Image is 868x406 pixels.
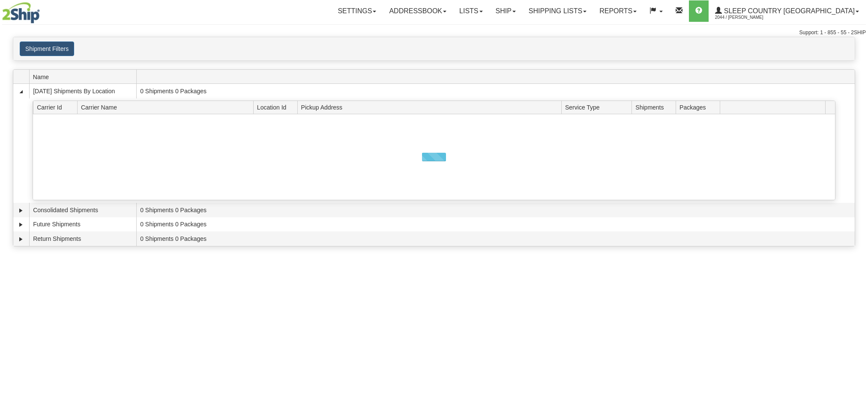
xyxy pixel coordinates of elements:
td: [DATE] Shipments By Location [29,84,136,98]
td: 0 Shipments 0 Packages [136,231,855,246]
a: Expand [17,206,25,215]
a: Sleep Country [GEOGRAPHIC_DATA] 2044 / [PERSON_NAME] [709,0,865,22]
span: Shipments [635,101,676,114]
span: Packages [679,101,720,114]
td: Consolidated Shipments [29,203,136,217]
span: Pickup Address [301,101,562,114]
img: logo2044.jpg [2,2,40,24]
a: Reports [593,0,643,22]
a: Settings [331,0,383,22]
span: Service Type [565,101,632,114]
span: Location Id [257,101,297,114]
span: Name [33,70,136,83]
div: Support: 1 - 855 - 55 - 2SHIP [2,29,866,36]
a: Expand [17,220,25,229]
span: 2044 / [PERSON_NAME] [715,13,779,22]
span: Sleep Country [GEOGRAPHIC_DATA] [722,7,855,15]
a: Shipping lists [522,0,593,22]
a: Addressbook [383,0,453,22]
td: Return Shipments [29,231,136,246]
button: Shipment Filters [20,41,74,56]
a: Ship [489,0,522,22]
a: Lists [453,0,489,22]
span: Carrier Name [81,101,253,114]
a: Collapse [17,87,25,96]
td: Future Shipments [29,217,136,232]
a: Expand [17,235,25,243]
td: 0 Shipments 0 Packages [136,217,855,232]
td: 0 Shipments 0 Packages [136,84,855,98]
td: 0 Shipments 0 Packages [136,203,855,217]
span: Carrier Id [37,101,77,114]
